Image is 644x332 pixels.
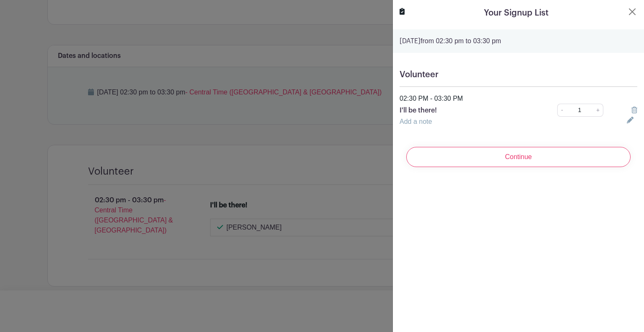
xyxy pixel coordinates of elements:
[627,7,637,17] button: Close
[406,147,631,167] input: Continue
[395,94,642,104] div: 02:30 PM - 03:30 PM
[484,7,548,19] h5: Your Signup List
[400,38,421,44] strong: [DATE]
[593,104,603,117] a: +
[557,104,566,117] a: -
[400,36,637,46] p: from 02:30 pm to 03:30 pm
[400,105,534,115] p: I'll be there!
[400,70,637,80] h5: Volunteer
[400,118,432,125] a: Add a note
